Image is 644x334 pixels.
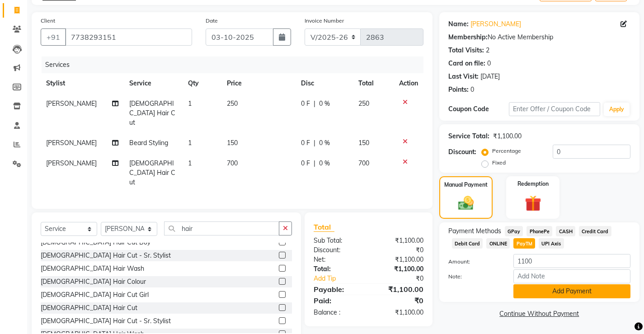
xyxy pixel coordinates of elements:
[307,255,368,264] div: Net:
[319,159,330,168] span: 0 %
[41,28,66,46] button: +91
[448,85,469,94] div: Points:
[448,147,476,157] div: Discount:
[513,269,630,283] input: Add Note
[539,238,564,249] span: UPI Axis
[517,180,549,188] label: Redemption
[188,159,192,167] span: 1
[448,19,469,29] div: Name:
[505,226,523,236] span: GPay
[307,274,379,283] a: Add Tip
[129,139,168,147] span: Beard Styling
[314,159,315,168] span: |
[379,274,430,283] div: ₹0
[604,103,630,116] button: Apply
[353,73,393,94] th: Total
[42,56,430,73] div: Services
[444,181,488,189] label: Manual Payment
[307,245,368,255] div: Discount:
[368,236,430,245] div: ₹1,100.00
[301,159,310,168] span: 0 F
[41,290,149,300] div: [DEMOGRAPHIC_DATA] Hair Cut Girl
[470,85,474,94] div: 0
[41,251,171,260] div: [DEMOGRAPHIC_DATA] Hair Cut - Sr. Stylist
[41,264,144,273] div: [DEMOGRAPHIC_DATA] Hair Wash
[493,132,522,141] div: ₹1,100.00
[492,159,506,167] label: Fixed
[487,59,491,68] div: 0
[164,221,279,235] input: Search or Scan
[513,254,630,268] input: Amount
[448,226,501,236] span: Payment Methods
[448,46,484,55] div: Total Visits:
[314,138,315,148] span: |
[368,308,430,317] div: ₹1,100.00
[368,264,430,274] div: ₹1,100.00
[46,99,97,108] span: [PERSON_NAME]
[206,17,218,25] label: Date
[470,19,521,29] a: [PERSON_NAME]
[556,226,575,236] span: CASH
[368,295,430,306] div: ₹0
[579,226,611,236] span: Credit Card
[492,147,521,155] label: Percentage
[307,295,368,306] div: Paid:
[513,284,630,298] button: Add Payment
[486,46,489,55] div: 2
[448,33,630,42] div: No Active Membership
[183,73,222,94] th: Qty
[41,277,146,287] div: [DEMOGRAPHIC_DATA] Hair Colour
[394,73,423,94] th: Action
[520,193,546,214] img: _gift.svg
[124,73,183,94] th: Service
[448,72,479,81] div: Last Visit:
[368,284,430,295] div: ₹1,100.00
[46,159,97,167] span: [PERSON_NAME]
[301,138,310,148] span: 0 F
[448,132,489,141] div: Service Total:
[314,99,315,108] span: |
[358,139,369,147] span: 150
[41,316,171,326] div: [DEMOGRAPHIC_DATA] Hair Cut - Sr. Stylist
[221,73,295,94] th: Price
[307,236,368,245] div: Sub Total:
[448,104,509,114] div: Coupon Code
[188,99,192,108] span: 1
[307,284,368,295] div: Payable:
[314,222,334,232] span: Total
[65,28,192,46] input: Search by Name/Mobile/Email/Code
[307,264,368,274] div: Total:
[305,17,344,25] label: Invoice Number
[358,159,369,167] span: 700
[307,308,368,317] div: Balance :
[41,17,55,25] label: Client
[452,238,483,249] span: Debit Card
[227,139,238,147] span: 150
[227,159,238,167] span: 700
[509,102,600,116] input: Enter Offer / Coupon Code
[358,99,369,108] span: 250
[301,99,310,108] span: 0 F
[513,238,535,249] span: PayTM
[46,139,97,147] span: [PERSON_NAME]
[129,159,175,186] span: [DEMOGRAPHIC_DATA] Hair Cut
[296,73,353,94] th: Disc
[41,238,150,247] div: [DEMOGRAPHIC_DATA] Hair Cut Boy
[448,33,488,42] div: Membership:
[368,255,430,264] div: ₹1,100.00
[368,245,430,255] div: ₹0
[41,73,124,94] th: Stylist
[441,309,638,319] a: Continue Without Payment
[526,226,552,236] span: PhonePe
[442,273,507,281] label: Note:
[319,99,330,108] span: 0 %
[480,72,500,81] div: [DATE]
[129,99,175,127] span: [DEMOGRAPHIC_DATA] Hair Cut
[442,258,507,266] label: Amount:
[319,138,330,148] span: 0 %
[448,59,485,68] div: Card on file:
[41,303,137,313] div: [DEMOGRAPHIC_DATA] Hair Cut
[188,139,192,147] span: 1
[227,99,238,108] span: 250
[453,194,479,212] img: _cash.svg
